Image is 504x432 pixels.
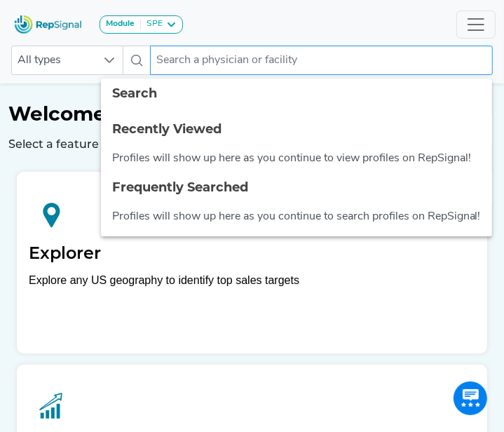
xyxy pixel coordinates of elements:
[29,243,475,264] h2: Explorer
[8,137,496,151] h6: Select a feature to explore RepSignal
[112,86,157,101] span: Search
[12,46,96,74] span: All types
[106,20,135,28] strong: Module
[141,19,163,30] div: SPE
[456,11,496,39] button: Toggle navigation
[29,272,475,289] div: Explore any US geography to identify top sales targets
[17,172,487,353] a: ExplorerExplore any US geography to identify top sales targets
[150,46,493,75] input: Search a physician or facility
[100,15,183,34] button: ModuleSPE
[112,120,481,139] div: Recently Viewed
[8,102,496,126] h1: [PERSON_NAME]
[112,178,481,197] div: Frequently Searched
[8,102,168,126] span: Welcome Back,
